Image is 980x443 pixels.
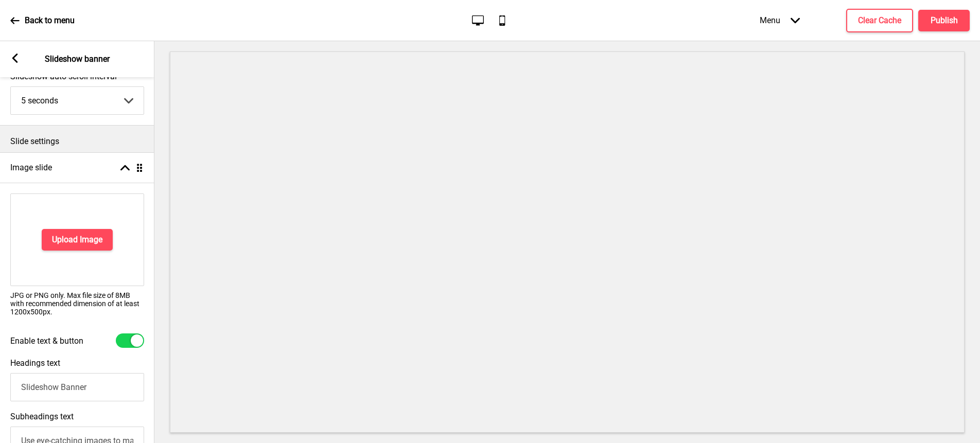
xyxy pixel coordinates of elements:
[749,5,810,36] div: Menu
[858,15,901,26] h4: Clear Cache
[10,358,60,368] label: Headings text
[45,54,110,65] p: Slideshow banner
[25,15,75,26] p: Back to menu
[10,291,144,316] p: JPG or PNG only. Max file size of 8MB with recommended dimension of at least 1200x500px.
[52,234,102,245] h4: Upload Image
[42,229,113,251] button: Upload Image
[10,136,144,147] p: Slide settings
[10,162,52,173] h4: Image slide
[931,15,958,26] h4: Publish
[10,336,83,346] label: Enable text & button
[10,7,75,34] a: Back to menu
[918,10,970,31] button: Publish
[10,412,74,421] label: Subheadings text
[846,9,913,32] button: Clear Cache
